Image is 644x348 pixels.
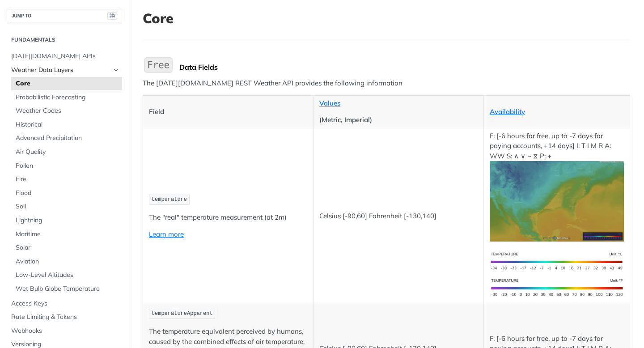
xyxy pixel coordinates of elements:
h2: Fundamentals [7,36,122,44]
a: Aviation [11,255,122,268]
span: Core [16,79,120,88]
span: Lightning [16,216,120,225]
p: The "real" temperature measurement (at 2m) [149,212,307,223]
span: Access Keys [11,299,120,308]
a: Probabilistic Forecasting [11,91,122,104]
a: Weather Data LayersHide subpages for Weather Data Layers [7,64,122,77]
span: Probabilistic Forecasting [16,93,120,102]
span: Soil [16,202,120,211]
span: Wet Bulb Globe Temperature [16,284,120,293]
span: Expand image [490,257,624,265]
a: Air Quality [11,145,122,159]
span: Low-Level Altitudes [16,271,120,280]
span: Historical [16,120,120,129]
a: Webhooks [7,324,122,338]
a: Advanced Precipitation [11,132,122,145]
span: ⌘/ [107,12,117,20]
a: Fire [11,173,122,186]
button: JUMP TO⌘/ [7,9,122,22]
span: temperatureApparent [152,310,213,317]
span: Advanced Precipitation [16,134,120,143]
h1: Core [143,10,630,26]
a: Availability [490,107,525,116]
a: Core [11,77,122,90]
span: Pollen [16,161,120,170]
a: [DATE][DOMAIN_NAME] APIs [7,50,122,63]
a: Flood [11,187,122,200]
span: Aviation [16,257,120,266]
a: Pollen [11,159,122,173]
span: Weather Data Layers [11,66,110,75]
button: Hide subpages for Weather Data Layers [113,67,120,74]
span: Flood [16,189,120,198]
span: Solar [16,243,120,252]
p: Celsius [-90,60] Fahrenheit [-130,140] [319,211,478,221]
div: Data Fields [179,63,630,72]
span: temperature [152,196,187,203]
a: Access Keys [7,297,122,310]
a: Weather Codes [11,104,122,118]
a: Soil [11,200,122,213]
a: Solar [11,241,122,255]
a: Low-Level Altitudes [11,268,122,282]
span: Air Quality [16,148,120,157]
p: The [DATE][DOMAIN_NAME] REST Weather API provides the following information [143,78,630,89]
span: Webhooks [11,327,120,335]
p: Field [149,107,307,117]
span: [DATE][DOMAIN_NAME] APIs [11,52,120,61]
a: Learn more [149,230,184,238]
p: (Metric, Imperial) [319,115,478,125]
a: Lightning [11,214,122,227]
span: Weather Codes [16,106,120,115]
a: Values [319,99,340,107]
a: Historical [11,118,122,132]
a: Maritime [11,228,122,241]
span: Fire [16,175,120,184]
span: Maritime [16,230,120,239]
span: Expand image [490,283,624,292]
a: Wet Bulb Globe Temperature [11,282,122,296]
p: F: [-6 hours for free, up to -7 days for paying accounts, +14 days] I: T I M R A: WW S: ∧ ∨ ~ ⧖ P: + [490,131,624,242]
a: Rate Limiting & Tokens [7,310,122,324]
span: Expand image [490,196,624,205]
span: Rate Limiting & Tokens [11,313,120,322]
